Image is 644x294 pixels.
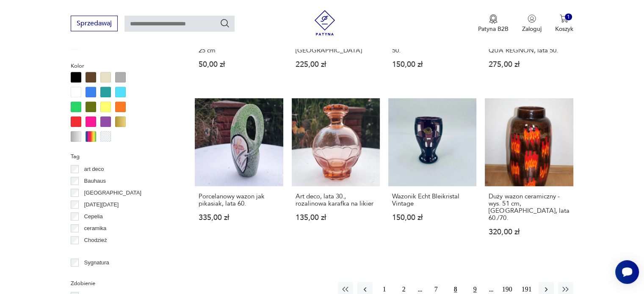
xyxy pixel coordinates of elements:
[485,98,573,252] a: Duży wazon ceramiczny - wys. 51 cm, West Germany, lata 60./70.Duży wazon ceramiczny - wys. 51 cm,...
[489,228,569,236] p: 320,00 zł
[392,33,473,54] h3: Dzbanek, wazon porcelanowy w kwiaty, lata 50.
[478,14,509,33] a: Ikona medaluPatyna B2B
[489,193,569,222] h3: Duży wazon ceramiczny - wys. 51 cm, [GEOGRAPHIC_DATA], lata 60./70.
[84,176,106,186] p: Bauhaus
[489,61,569,68] p: 275,00 zł
[84,200,119,209] p: [DATE][DATE]
[392,193,473,207] h3: Wazonik Echt Bleikristal Vintage
[84,224,107,233] p: ceramika
[296,193,376,207] h3: Art deco, lata 30., rozalinowa karafka na likier
[565,14,572,21] div: 1
[84,258,109,267] p: Sygnatura
[220,18,230,28] button: Szukaj
[296,214,376,221] p: 135,00 zł
[71,21,118,27] a: Sprzedawaj
[522,25,542,33] p: Zaloguj
[489,33,569,54] h3: Dzbanek, wazon porcelanowy, H. BEQUET QUA REGNON, lata 50.
[84,236,107,245] p: Chodzież
[296,33,376,54] h3: Wazon ceramiczny kolorowy z lat 50., [GEOGRAPHIC_DATA]
[555,14,573,33] button: 1Koszyk
[84,165,104,174] p: art deco
[292,98,380,252] a: Art deco, lata 30., rozalinowa karafka na likierArt deco, lata 30., rozalinowa karafka na likier1...
[489,14,498,24] img: Ikona medalu
[84,212,103,221] p: Cepelia
[560,14,568,23] img: Ikona koszyka
[71,279,174,288] p: Zdobienie
[392,61,473,68] p: 150,00 zł
[84,188,141,198] p: [GEOGRAPHIC_DATA]
[296,61,376,68] p: 225,00 zł
[71,61,174,71] p: Kolor
[84,247,105,257] p: Ćmielów
[528,14,536,23] img: Ikonka użytkownika
[388,98,476,252] a: Wazonik Echt Bleikristal VintageWazonik Echt Bleikristal Vintage150,00 zł
[312,10,337,36] img: Patyna - sklep z meblami i dekoracjami vintage
[522,14,542,33] button: Zaloguj
[71,16,118,31] button: Sprzedawaj
[195,98,283,252] a: Porcelanowy wazon jak pikasiak, lata 60.Porcelanowy wazon jak pikasiak, lata 60.335,00 zł
[392,214,473,221] p: 150,00 zł
[71,152,174,161] p: Tag
[555,25,573,33] p: Koszyk
[199,193,279,207] h3: Porcelanowy wazon jak pikasiak, lata 60.
[478,14,509,33] button: Patyna B2B
[615,260,639,284] iframe: Smartsupp widget button
[199,61,279,68] p: 50,00 zł
[199,214,279,221] p: 335,00 zł
[199,33,279,54] h3: zielony szklany wazon. używany stan bdb- wysokość 25 cm
[478,25,509,33] p: Patyna B2B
